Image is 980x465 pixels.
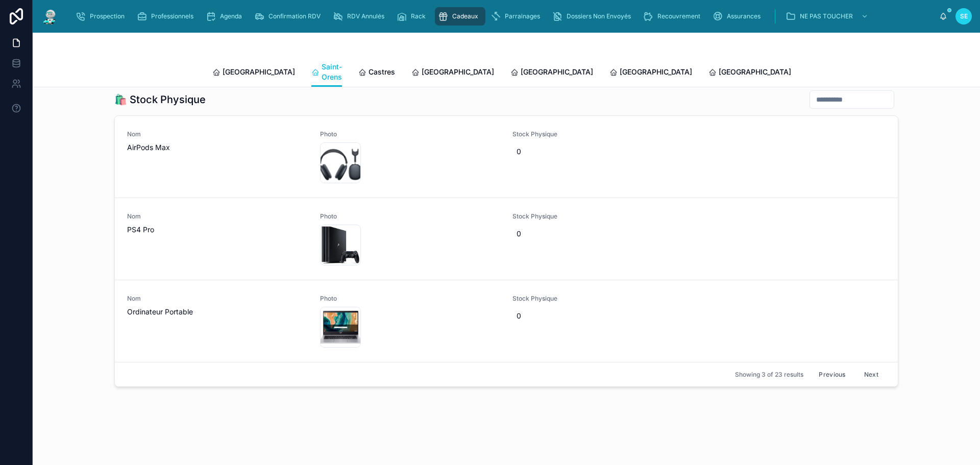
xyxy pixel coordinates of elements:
h1: 🛍️ Stock Physique [114,92,206,107]
span: [GEOGRAPHIC_DATA] [620,67,692,77]
span: Nom [127,130,308,138]
button: Previous [812,366,852,382]
a: [GEOGRAPHIC_DATA] [411,63,494,83]
a: Castres [358,63,395,83]
span: Recouvrement [657,12,700,20]
a: Cadeaux [435,7,485,26]
span: [GEOGRAPHIC_DATA] [223,67,295,77]
span: Castres [369,67,395,77]
a: [GEOGRAPHIC_DATA] [212,63,295,83]
span: 0 [517,229,689,239]
span: [GEOGRAPHIC_DATA] [422,67,494,77]
a: [GEOGRAPHIC_DATA] [510,63,593,83]
span: Nom [127,212,308,221]
span: Saint-Orens [322,62,342,82]
span: Professionnels [151,12,193,20]
a: Dossiers Non Envoyés [549,7,638,26]
span: Assurances [727,12,761,20]
span: Photo [320,295,501,303]
span: [GEOGRAPHIC_DATA] [521,67,593,77]
span: Stock Physique [512,295,693,303]
span: Stock Physique [512,130,693,138]
span: Nom [127,295,308,303]
img: App logo [41,8,59,25]
a: Prospection [72,7,132,26]
a: Recouvrement [640,7,707,26]
span: Dossiers Non Envoyés [567,12,631,20]
a: RDV Annulés [330,7,391,26]
a: Assurances [709,7,768,26]
a: [GEOGRAPHIC_DATA] [609,63,692,83]
a: Saint-Orens [311,58,342,87]
span: 0 [517,146,689,157]
span: NE PAS TOUCHER [800,12,853,20]
span: Photo [320,212,501,221]
span: Parrainages [505,12,540,20]
span: Agenda [220,12,242,20]
span: [GEOGRAPHIC_DATA] [719,67,791,77]
a: Confirmation RDV [251,7,328,26]
span: SE [960,12,968,20]
span: Prospection [90,12,125,20]
a: Professionnels [134,7,201,26]
span: Cadeaux [452,12,478,20]
div: scrollable content [67,5,939,28]
button: Next [857,366,886,382]
span: 0 [517,311,689,321]
a: Parrainages [487,7,547,26]
span: AirPods Max [127,142,308,153]
span: Showing 3 of 23 results [735,371,803,379]
span: Stock Physique [512,212,693,221]
a: Agenda [203,7,249,26]
span: Photo [320,130,501,138]
span: RDV Annulés [347,12,384,20]
a: Rack [394,7,433,26]
span: Ordinateur Portable [127,307,308,317]
span: Rack [411,12,426,20]
span: PS4 Pro [127,225,308,235]
a: [GEOGRAPHIC_DATA] [708,63,791,83]
a: NE PAS TOUCHER [782,7,873,26]
span: Confirmation RDV [268,12,321,20]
